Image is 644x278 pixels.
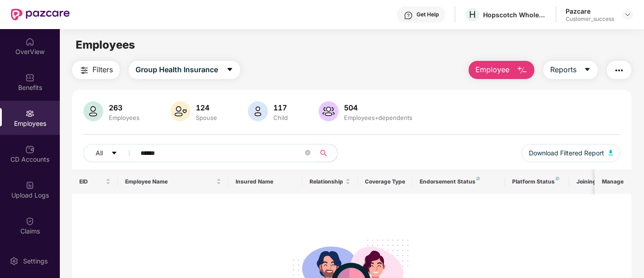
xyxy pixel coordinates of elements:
[305,149,310,158] span: close-circle
[566,15,614,23] div: Customer_success
[226,66,233,74] span: caret-down
[566,7,614,15] div: Pazcare
[25,145,34,154] img: svg+xml;base64,PHN2ZyBpZD0iQ0RfQWNjb3VudHMiIGRhdGEtbmFtZT0iQ0QgQWNjb3VudHMiIHhtbG5zPSJodHRwOi8vd3...
[305,150,310,155] span: close-circle
[302,169,358,194] th: Relationship
[25,73,34,82] img: svg+xml;base64,PHN2ZyBpZD0iQmVuZWZpdHMiIHhtbG5zPSJodHRwOi8vd3d3LnczLm9yZy8yMDAwL3N2ZyIgd2lkdGg9Ij...
[319,101,339,121] img: svg+xml;base64,PHN2ZyB4bWxucz0iaHR0cDovL3d3dy53My5vcmcvMjAwMC9zdmciIHhtbG5zOnhsaW5rPSJodHRwOi8vd3...
[556,177,559,180] img: svg+xml;base64,PHN2ZyB4bWxucz0iaHR0cDovL3d3dy53My5vcmcvMjAwMC9zdmciIHdpZHRoPSI4IiBoZWlnaHQ9IjgiIH...
[522,144,620,162] button: Download Filtered Report
[420,178,497,185] div: Endorsement Status
[358,169,413,194] th: Coverage Type
[96,148,103,158] span: All
[111,150,117,157] span: caret-down
[129,61,240,79] button: Group Health Insurancecaret-down
[125,178,214,185] span: Employee Name
[315,149,333,157] span: search
[107,114,141,121] div: Employees
[228,169,302,194] th: Insured Name
[609,150,613,155] img: svg+xml;base64,PHN2ZyB4bWxucz0iaHR0cDovL3d3dy53My5vcmcvMjAwMC9zdmciIHhtbG5zOnhsaW5rPSJodHRwOi8vd3...
[624,11,631,18] img: svg+xml;base64,PHN2ZyBpZD0iRHJvcGRvd24tMzJ4MzIiIHhtbG5zPSJodHRwOi8vd3d3LnczLm9yZy8yMDAwL3N2ZyIgd2...
[517,65,528,76] img: svg+xml;base64,PHN2ZyB4bWxucz0iaHR0cDovL3d3dy53My5vcmcvMjAwMC9zdmciIHhtbG5zOnhsaW5rPSJodHRwOi8vd3...
[271,114,290,121] div: Child
[342,114,414,121] div: Employees+dependents
[248,101,268,121] img: svg+xml;base64,PHN2ZyB4bWxucz0iaHR0cDovL3d3dy53My5vcmcvMjAwMC9zdmciIHhtbG5zOnhsaW5rPSJodHRwOi8vd3...
[271,103,290,112] div: 117
[416,11,439,18] div: Get Help
[79,65,90,76] img: svg+xml;base64,PHN2ZyB4bWxucz0iaHR0cDovL3d3dy53My5vcmcvMjAwMC9zdmciIHdpZHRoPSIyNCIgaGVpZ2h0PSIyNC...
[483,10,547,19] div: Hopscotch Wholesale Trading Private Limited
[315,144,338,162] button: search
[118,169,228,194] th: Employee Name
[584,66,591,74] span: caret-down
[83,144,139,162] button: Allcaret-down
[79,178,104,185] span: EID
[469,9,476,20] span: H
[72,169,118,194] th: EID
[10,257,19,266] img: svg+xml;base64,PHN2ZyBpZD0iU2V0dGluZy0yMHgyMCIgeG1sbnM9Imh0dHA6Ly93d3cudzMub3JnLzIwMDAvc3ZnIiB3aW...
[11,9,70,20] img: New Pazcare Logo
[25,109,34,118] img: svg+xml;base64,PHN2ZyBpZD0iRW1wbG95ZWVzIiB4bWxucz0iaHR0cDovL3d3dy53My5vcmcvMjAwMC9zdmciIHdpZHRoPS...
[476,177,480,180] img: svg+xml;base64,PHN2ZyB4bWxucz0iaHR0cDovL3d3dy53My5vcmcvMjAwMC9zdmciIHdpZHRoPSI4IiBoZWlnaHQ9IjgiIH...
[569,169,625,194] th: Joining Date
[25,181,34,190] img: svg+xml;base64,PHN2ZyBpZD0iVXBsb2FkX0xvZ3MiIGRhdGEtbmFtZT0iVXBsb2FkIExvZ3MiIHhtbG5zPSJodHRwOi8vd3...
[76,38,135,51] span: Employees
[512,178,562,185] div: Platform Status
[529,148,604,158] span: Download Filtered Report
[550,64,576,75] span: Reports
[170,101,190,121] img: svg+xml;base64,PHN2ZyB4bWxucz0iaHR0cDovL3d3dy53My5vcmcvMjAwMC9zdmciIHhtbG5zOnhsaW5rPSJodHRwOi8vd3...
[25,217,34,226] img: svg+xml;base64,PHN2ZyBpZD0iQ2xhaW0iIHhtbG5zPSJodHRwOi8vd3d3LnczLm9yZy8yMDAwL3N2ZyIgd2lkdGg9IjIwIi...
[595,169,631,194] th: Manage
[136,64,218,75] span: Group Health Insurance
[72,61,120,79] button: Filters
[92,64,113,75] span: Filters
[107,103,141,112] div: 263
[194,114,219,121] div: Spouse
[20,257,50,266] div: Settings
[83,101,103,121] img: svg+xml;base64,PHN2ZyB4bWxucz0iaHR0cDovL3d3dy53My5vcmcvMjAwMC9zdmciIHhtbG5zOnhsaW5rPSJodHRwOi8vd3...
[194,103,219,112] div: 124
[475,64,509,75] span: Employee
[310,178,344,185] span: Relationship
[342,103,414,112] div: 504
[404,11,413,20] img: svg+xml;base64,PHN2ZyBpZD0iSGVscC0zMngzMiIgeG1sbnM9Imh0dHA6Ly93d3cudzMub3JnLzIwMDAvc3ZnIiB3aWR0aD...
[25,37,34,46] img: svg+xml;base64,PHN2ZyBpZD0iSG9tZSIgeG1sbnM9Imh0dHA6Ly93d3cudzMub3JnLzIwMDAvc3ZnIiB3aWR0aD0iMjAiIG...
[614,65,625,76] img: svg+xml;base64,PHN2ZyB4bWxucz0iaHR0cDovL3d3dy53My5vcmcvMjAwMC9zdmciIHdpZHRoPSIyNCIgaGVpZ2h0PSIyNC...
[469,61,534,79] button: Employee
[543,61,598,79] button: Reportscaret-down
